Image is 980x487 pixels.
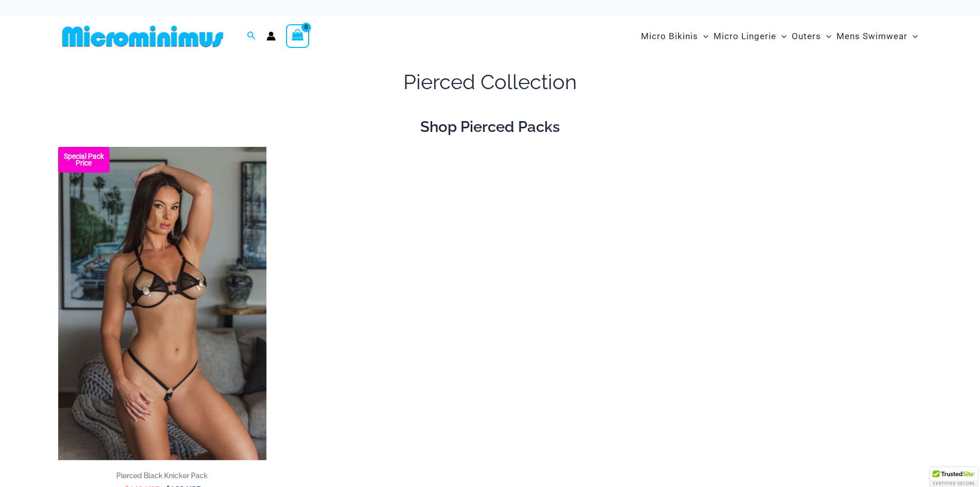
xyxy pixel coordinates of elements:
h1: Pierced Collection [58,68,922,96]
h2: Shop Pierced Packs [58,117,922,137]
span: Menu Toggle [776,23,787,49]
b: Special Pack Price [58,153,110,166]
span: Menu Toggle [907,23,918,49]
a: Pierced Black Knicker Pack [58,471,266,484]
a: Account icon link [266,31,276,41]
nav: Site Navigation [637,19,922,54]
img: MM SHOP LOGO FLAT [58,25,227,48]
div: TrustedSite Certified [930,467,977,487]
a: Micro LingerieMenu ToggleMenu Toggle [711,21,789,52]
span: Outers [792,23,821,49]
span: Mens Swimwear [836,23,907,49]
img: Pierced Black 1125 Top 689 Bottom 06 [58,147,266,460]
a: Search icon link [247,30,256,43]
span: Micro Lingerie [714,23,776,49]
span: Menu Toggle [698,23,708,49]
span: Micro Bikinis [641,23,698,49]
a: View Shopping Cart, empty [286,24,310,48]
a: Pierced Black 1125 Top 689 Bottom 06 Pierced Black 1125 Top 689 Bottom 07Pierced Black 1125 Top 6... [58,147,266,460]
a: OutersMenu ToggleMenu Toggle [789,21,834,52]
a: Mens SwimwearMenu ToggleMenu Toggle [834,21,920,52]
a: Micro BikinisMenu ToggleMenu Toggle [638,21,711,52]
span: Menu Toggle [821,23,831,49]
h2: Pierced Black Knicker Pack [58,471,266,481]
